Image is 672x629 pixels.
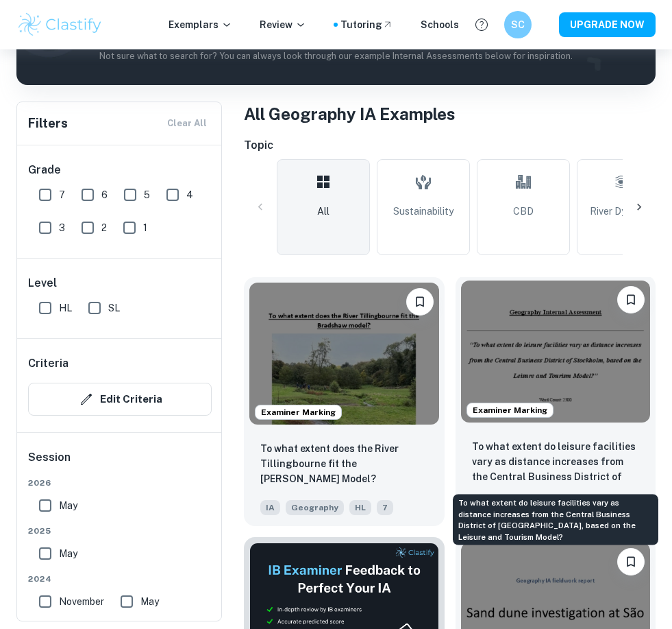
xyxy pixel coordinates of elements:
span: May [59,546,77,561]
span: 1 [143,220,147,235]
span: Geography [286,500,344,515]
span: 6 [101,187,108,202]
a: Schools [421,17,459,32]
p: Exemplars [169,17,232,32]
h6: SC [510,17,526,32]
img: Geography IA example thumbnail: To what extent does the River Tillingbou [249,283,439,425]
span: SL [108,300,120,316]
span: 2025 [28,525,212,537]
span: 7 [59,187,65,202]
span: 2 [101,220,107,235]
img: Geography IA example thumbnail: To what extent do leisure facilities var [461,281,651,423]
span: CBD [513,204,534,219]
a: Examiner MarkingBookmarkTo what extent does the River Tillingbourne fit the Bradshaw Model?IAGeog... [244,277,445,526]
span: River Dynamics [590,204,657,219]
a: Tutoring [340,17,393,32]
button: Edit Criteria [28,383,212,416]
span: 4 [186,187,193,202]
h1: All Geography IA Examples [244,102,656,126]
p: Review [260,17,306,32]
h6: Topic [244,137,656,154]
a: Examiner MarkingBookmarkTo what extent do leisure facilities vary as distance increases from the ... [456,277,656,526]
button: UPGRADE NOW [559,12,656,37]
h6: Grade [28,162,212,178]
button: Bookmark [617,548,645,575]
span: HL [59,300,72,316]
h6: Filters [28,114,68,133]
span: 3 [59,220,65,235]
p: To what extent do leisure facilities vary as distance increases from the Central Business Distric... [472,439,640,486]
span: May [140,594,159,609]
button: Bookmark [617,286,645,313]
h6: Level [28,275,212,292]
span: Examiner Marking [256,406,341,418]
img: Clastify logo [16,11,103,38]
p: To what extent does the River Tillingbourne fit the Bradshaw Model? [260,441,428,486]
span: 2026 [28,477,212,489]
span: May [59,498,77,513]
h6: Session [28,449,212,477]
span: 5 [144,187,150,202]
span: November [59,594,104,609]
button: Bookmark [406,288,434,316]
span: Sustainability [393,204,453,219]
p: Not sure what to search for? You can always look through our example Internal Assessments below f... [27,49,645,63]
span: IA [260,500,280,515]
button: Help and Feedback [470,13,493,36]
span: Examiner Marking [467,404,553,416]
span: All [317,204,329,219]
div: To what extent do leisure facilities vary as distance increases from the Central Business Distric... [453,495,658,545]
span: HL [349,500,371,515]
span: 7 [377,500,393,515]
h6: Criteria [28,355,69,372]
button: SC [504,11,532,38]
span: 2024 [28,573,212,585]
